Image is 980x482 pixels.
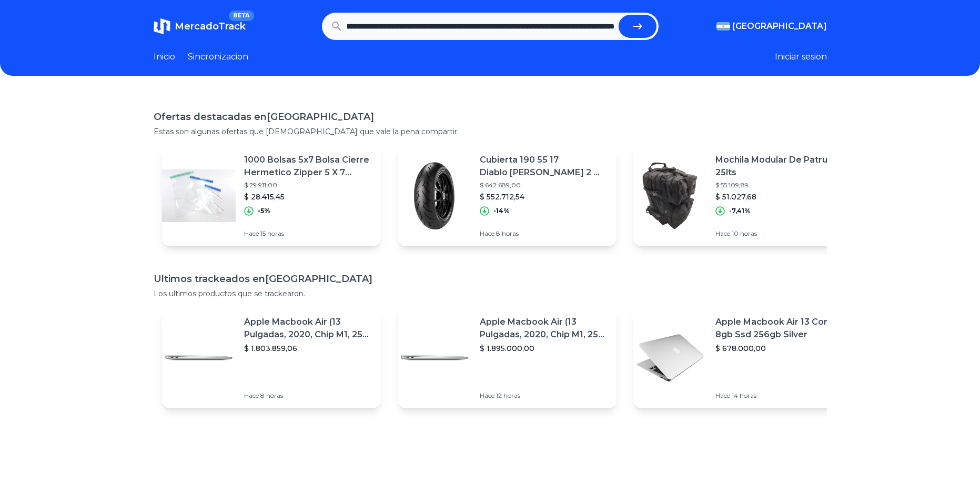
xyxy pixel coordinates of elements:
p: Los ultimos productos que se trackearon. [154,288,827,299]
a: Featured imageMochila Modular De Patrulla 25lts$ 55.109,89$ 51.027,68-7,41%Hace 10 horas [633,145,852,246]
p: Hace 8 horas [480,229,608,238]
img: Featured image [398,321,471,395]
a: Featured image1000 Bolsas 5x7 Bolsa Cierre Hermetico Zipper 5 X 7 Chicas$ 29.911,00$ 28.415,45-5%... [162,145,381,246]
p: Hace 14 horas [715,391,844,400]
h1: Ofertas destacadas en [GEOGRAPHIC_DATA] [154,109,827,124]
img: Argentina [716,22,730,31]
a: Featured imageApple Macbook Air (13 Pulgadas, 2020, Chip M1, 256 Gb De Ssd, 8 Gb De Ram) - Plata$... [398,307,617,408]
p: $ 51.027,68 [715,192,844,202]
p: -5% [258,207,270,215]
p: 1000 Bolsas 5x7 Bolsa Cierre Hermetico Zipper 5 X 7 Chicas [244,154,372,179]
p: $ 55.109,89 [715,181,844,189]
img: Featured image [162,321,236,395]
span: BETA [229,11,254,21]
a: Featured imageApple Macbook Air 13 Core I5 8gb Ssd 256gb Silver$ 678.000,00Hace 14 horas [633,307,852,408]
p: Hace 8 horas [244,391,372,400]
p: Cubierta 190 55 17 Diablo [PERSON_NAME] 2 Agusta Turismo Veloce 800 [480,154,608,179]
button: [GEOGRAPHIC_DATA] [716,20,827,33]
p: $ 29.911,00 [244,181,372,189]
a: Featured imageApple Macbook Air (13 Pulgadas, 2020, Chip M1, 256 Gb De Ssd, 8 Gb De Ram) - Plata$... [162,307,381,408]
p: Mochila Modular De Patrulla 25lts [715,154,844,179]
a: Sincronizacion [188,51,248,63]
a: MercadoTrackBETA [154,18,246,35]
img: Featured image [633,321,707,395]
p: Hace 10 horas [715,229,844,238]
span: [GEOGRAPHIC_DATA] [732,20,827,33]
p: Estas son algunas ofertas que [DEMOGRAPHIC_DATA] que vale la pena compartir. [154,126,827,137]
img: Featured image [633,159,707,233]
p: $ 678.000,00 [715,343,844,354]
a: Featured imageCubierta 190 55 17 Diablo [PERSON_NAME] 2 Agusta Turismo Veloce 800$ 642.689,00$ 55... [398,145,617,246]
img: MercadoTrack [154,18,170,35]
button: Iniciar sesion [775,51,827,63]
p: -14% [493,207,510,215]
p: Apple Macbook Air (13 Pulgadas, 2020, Chip M1, 256 Gb De Ssd, 8 Gb De Ram) - Plata [244,316,372,341]
p: Hace 15 horas [244,229,372,238]
p: $ 642.689,00 [480,181,608,189]
p: $ 552.712,54 [480,192,608,202]
img: Featured image [398,159,471,233]
a: Inicio [154,51,175,63]
h1: Ultimos trackeados en [GEOGRAPHIC_DATA] [154,272,827,286]
p: $ 28.415,45 [244,192,372,202]
p: $ 1.895.000,00 [480,343,608,354]
p: $ 1.803.859,06 [244,343,372,354]
p: Apple Macbook Air 13 Core I5 8gb Ssd 256gb Silver [715,316,844,341]
img: Featured image [162,159,236,233]
p: Hace 12 horas [480,391,608,400]
span: MercadoTrack [175,21,246,32]
p: -7,41% [729,207,751,215]
p: Apple Macbook Air (13 Pulgadas, 2020, Chip M1, 256 Gb De Ssd, 8 Gb De Ram) - Plata [480,316,608,341]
